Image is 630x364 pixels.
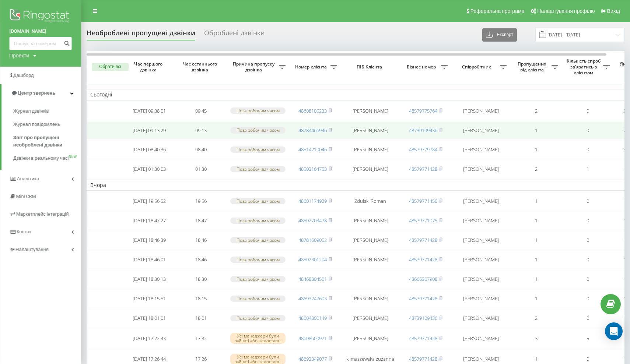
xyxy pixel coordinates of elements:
[17,176,39,181] span: Аналiтика
[230,61,279,73] span: Причина пропуску дзвінка
[175,121,227,139] td: 09:13
[451,329,510,348] td: [PERSON_NAME]
[510,231,562,249] td: 1
[510,192,562,210] td: 1
[562,160,613,178] td: 1
[451,141,510,159] td: [PERSON_NAME]
[605,322,623,340] div: Open Intercom Messenger
[298,146,327,153] a: 48514210046
[175,231,227,249] td: 18:46
[409,198,437,204] a: 48579771450
[409,335,437,342] a: 48579771428
[409,237,437,243] a: 48579771428
[230,276,286,282] div: Поза робочим часом
[230,333,286,344] div: Усі менеджери були зайняті або недоступні
[514,61,552,73] span: Пропущених від клієнта
[341,192,400,210] td: Zdulski Roman
[13,155,69,162] span: Дзвінки в реальному часі
[123,290,175,308] td: [DATE] 18:15:51
[347,64,393,70] span: ПІБ Клієнта
[451,251,510,269] td: [PERSON_NAME]
[562,192,613,210] td: 0
[562,290,613,308] td: 0
[562,212,613,230] td: 0
[123,270,175,288] td: [DATE] 18:30:13
[470,8,525,14] span: Реферальна програма
[16,194,36,199] span: Mini CRM
[13,107,49,115] span: Журнал дзвінків
[451,102,510,120] td: [PERSON_NAME]
[129,61,169,73] span: Час першого дзвінка
[181,61,221,73] span: Час останнього дзвінка
[298,315,327,321] a: 48604800149
[18,90,55,96] span: Центр звернень
[409,356,437,362] a: 48579771428
[409,315,437,321] a: 48739109436
[16,211,69,217] span: Маркетплейс інтеграцій
[341,309,400,327] td: [PERSON_NAME]
[455,64,500,70] span: Співробітник
[123,251,175,269] td: [DATE] 18:46:01
[298,127,327,134] a: 48784466946
[123,102,175,120] td: [DATE] 09:38:01
[230,315,286,321] div: Поза робочим часом
[341,231,400,249] td: [PERSON_NAME]
[175,309,227,327] td: 18:01
[510,102,562,120] td: 2
[341,160,400,178] td: [PERSON_NAME]
[230,296,286,302] div: Поза робочим часом
[123,160,175,178] td: [DATE] 01:30:03
[298,276,327,282] a: 48468804501
[562,309,613,327] td: 0
[204,29,265,40] div: Оброблені дзвінки
[298,166,327,172] a: 48503164753
[230,198,286,204] div: Поза робочим часом
[123,212,175,230] td: [DATE] 18:47:27
[13,73,34,78] span: Дашборд
[293,64,330,70] span: Номер клієнта
[341,329,400,348] td: [PERSON_NAME]
[482,28,517,42] button: Експорт
[510,329,562,348] td: 3
[510,212,562,230] td: 1
[298,295,327,302] a: 48693247603
[230,218,286,224] div: Поза робочим часом
[451,270,510,288] td: [PERSON_NAME]
[409,146,437,153] a: 48579779784
[298,237,327,243] a: 48781609052
[175,251,227,269] td: 18:46
[230,166,286,172] div: Поза робочим часом
[562,251,613,269] td: 0
[409,107,437,114] a: 48579775764
[123,192,175,210] td: [DATE] 19:56:52
[537,8,595,14] span: Налаштування профілю
[123,121,175,139] td: [DATE] 09:13:29
[13,105,81,118] a: Журнал дзвінків
[9,7,72,26] img: Ringostat logo
[13,118,81,131] a: Журнал повідомлень
[510,290,562,308] td: 1
[341,102,400,120] td: [PERSON_NAME]
[510,141,562,159] td: 1
[9,37,72,50] input: Пошук за номером
[175,270,227,288] td: 18:30
[298,335,327,342] a: 48608600971
[175,329,227,348] td: 17:32
[451,121,510,139] td: [PERSON_NAME]
[230,146,286,153] div: Поза робочим часом
[409,276,437,282] a: 48666367908
[123,309,175,327] td: [DATE] 18:01:01
[451,212,510,230] td: [PERSON_NAME]
[566,58,603,75] span: Кількість спроб зв'язатись з клієнтом
[403,64,441,70] span: Бізнес номер
[175,192,227,210] td: 19:56
[13,131,81,152] a: Звіт про пропущені необроблені дзвінки
[92,63,129,71] button: Обрати всі
[9,52,29,59] div: Проекти
[298,198,327,204] a: 48601174929
[562,141,613,159] td: 0
[17,229,31,234] span: Кошти
[562,270,613,288] td: 0
[230,127,286,133] div: Поза робочим часом
[510,121,562,139] td: 1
